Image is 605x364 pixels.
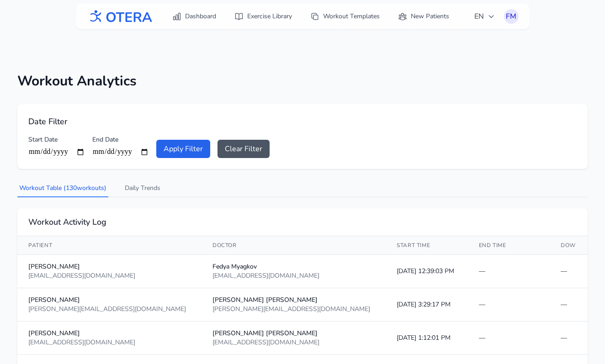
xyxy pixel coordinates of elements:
[87,6,153,27] img: OTERA logo
[474,11,495,22] span: EN
[218,140,270,158] button: Clear Filter
[156,140,210,158] button: Apply Filter
[469,7,500,26] button: EN
[504,9,519,24] button: FM
[28,135,85,144] label: Start Date
[212,295,375,305] div: [PERSON_NAME] [PERSON_NAME]
[212,329,375,338] div: [PERSON_NAME] [PERSON_NAME]
[17,236,202,255] th: Patient
[28,262,191,271] div: [PERSON_NAME]
[17,180,108,197] button: Workout Table (130workouts)
[28,305,191,314] div: [PERSON_NAME][EMAIL_ADDRESS][DOMAIN_NAME]
[386,288,467,322] td: [DATE] 3:29:17 PM
[28,329,191,338] div: [PERSON_NAME]
[468,236,550,255] th: End Time
[386,236,467,255] th: Start Time
[468,255,550,288] td: —
[468,322,550,355] td: —
[212,305,375,314] div: [PERSON_NAME][EMAIL_ADDRESS][DOMAIN_NAME]
[28,295,191,305] div: [PERSON_NAME]
[212,262,375,271] div: Fedya Myagkov
[550,236,588,255] th: DOW
[550,322,588,355] td: —
[212,271,375,280] div: [EMAIL_ADDRESS][DOMAIN_NAME]
[468,288,550,322] td: —
[305,8,385,25] a: Workout Templates
[167,8,222,25] a: Dashboard
[28,115,577,128] h2: Date Filter
[123,180,162,197] button: Daily Trends
[386,255,467,288] td: [DATE] 12:39:03 PM
[202,236,386,255] th: Doctor
[212,338,375,347] div: [EMAIL_ADDRESS][DOMAIN_NAME]
[28,216,577,228] h2: Workout Activity Log
[393,8,455,25] a: New Patients
[28,338,191,347] div: [EMAIL_ADDRESS][DOMAIN_NAME]
[550,255,588,288] td: —
[386,322,467,355] td: [DATE] 1:12:01 PM
[17,73,588,90] h1: Workout Analytics
[229,8,297,25] a: Exercise Library
[28,271,191,280] div: [EMAIL_ADDRESS][DOMAIN_NAME]
[550,288,588,322] td: —
[92,135,149,144] label: End Date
